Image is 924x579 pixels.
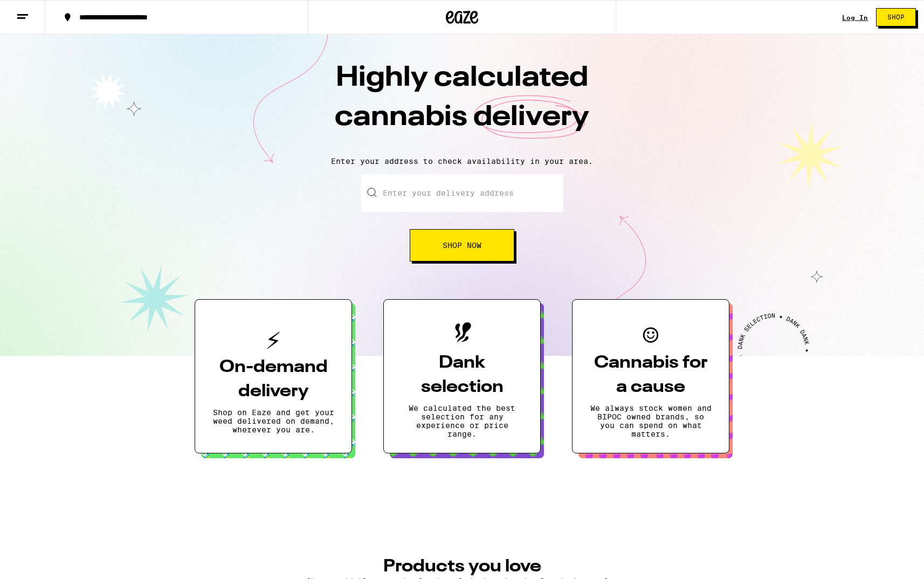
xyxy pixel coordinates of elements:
p: Enter your address to check availability in your area. [11,157,913,166]
h3: On-demand delivery [212,355,334,404]
p: We calculated the best selection for any experience or price range. [401,404,523,438]
h3: Cannabis for a cause [590,351,712,399]
p: We always stock women and BIPOC owned brands, so you can spend on what matters. [590,404,712,438]
button: On-demand deliveryShop on Eaze and get your weed delivered on demand, wherever you are. [195,299,352,453]
button: Cannabis for a causeWe always stock women and BIPOC owned brands, so you can spend on what matters. [572,299,729,453]
span: Shop [887,14,905,20]
button: Shop Now [410,229,514,261]
h3: PRODUCTS YOU LOVE [205,558,719,575]
h1: Highly calculated cannabis delivery [273,59,651,148]
a: Shop [868,8,924,26]
button: Dank selectionWe calculated the best selection for any experience or price range. [383,299,541,453]
span: Shop Now [443,242,481,249]
a: Log In [842,14,868,21]
p: Shop on Eaze and get your weed delivered on demand, wherever you are. [212,408,334,434]
input: Enter your delivery address [361,174,563,212]
h3: Dank selection [401,351,523,399]
button: Shop [876,8,916,26]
